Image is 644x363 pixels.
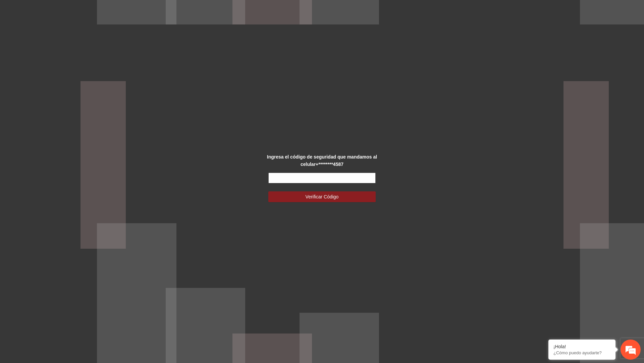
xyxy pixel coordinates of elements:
[553,344,610,349] div: ¡Hola!
[110,3,126,19] div: Minimizar ventana de chat en vivo
[267,154,377,167] strong: Ingresa el código de seguridad que mandamos al celular +********4587
[553,350,610,355] p: ¿Cómo puedo ayudarte?
[268,191,376,202] button: Verificar Código
[3,183,128,206] textarea: Escriba su mensaje y pulse “Intro”
[39,89,93,157] span: Estamos en línea.
[35,34,113,43] div: Chatee con nosotros ahora
[306,193,339,200] span: Verificar Código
